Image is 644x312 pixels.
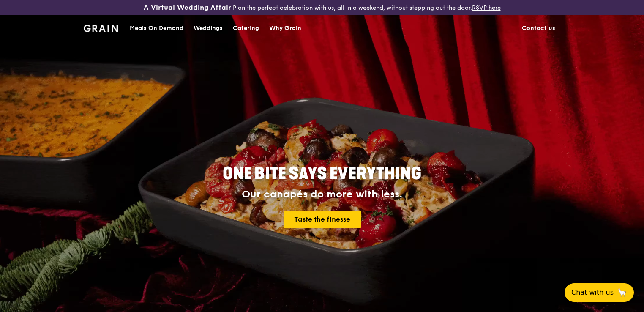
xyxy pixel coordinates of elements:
[571,287,614,298] span: Chat with us
[194,16,223,41] div: Weddings
[472,4,501,11] a: RSVP here
[223,164,421,184] span: ONE BITE SAYS EVERYTHING
[107,3,537,12] div: Plan the perfect celebration with us, all in a weekend, without stepping out the door.
[228,16,264,41] a: Catering
[170,189,474,200] div: Our canapés do more with less.
[565,283,634,302] button: Chat with us🦙
[517,16,560,41] a: Contact us
[233,16,259,41] div: Catering
[617,287,627,298] span: 🦙
[284,211,361,228] a: Taste the finesse
[144,3,231,12] h3: A Virtual Wedding Affair
[84,15,118,40] a: GrainGrain
[188,16,228,41] a: Weddings
[264,16,306,41] a: Why Grain
[84,25,118,32] img: Grain
[130,16,183,41] div: Meals On Demand
[269,16,301,41] div: Why Grain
